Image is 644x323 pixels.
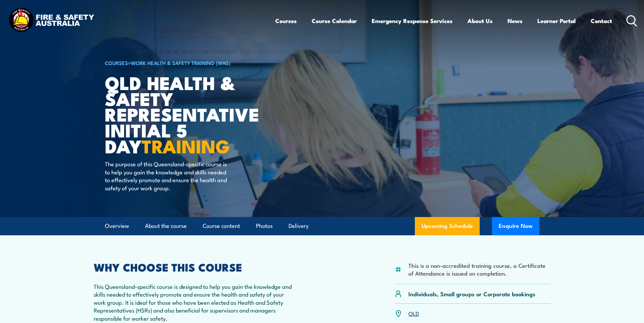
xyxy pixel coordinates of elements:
[508,12,522,30] a: News
[408,290,535,298] p: Individuals, Small groups or Corporate bookings
[537,12,576,30] a: Learner Portal
[131,59,231,66] a: Work Health & Safety Training (WHS)
[142,131,230,159] strong: TRAINING
[94,282,292,322] p: This Queensland-specific course is designed to help you gain the knowledge and skills needed to e...
[94,262,292,272] h2: WHY CHOOSE THIS COURSE
[105,160,229,192] p: The purpose of this Queensland-specific course is to help you gain the knowledge and skills neede...
[312,12,357,30] a: Course Calendar
[203,217,240,235] a: Course content
[408,309,419,317] a: QLD
[105,74,273,154] h1: QLD Health & Safety Representative Initial 5 Day
[492,217,539,235] button: Enquire Now
[415,217,480,235] a: Upcoming Schedule
[275,12,297,30] a: Courses
[289,217,309,235] a: Delivery
[591,12,612,30] a: Contact
[105,59,128,66] a: COURSES
[145,217,187,235] a: About the course
[105,217,129,235] a: Overview
[408,261,551,277] li: This is a non-accredited training course, a Certificate of Attendance is issued on completion.
[105,59,273,67] h6: >
[256,217,273,235] a: Photos
[467,12,493,30] a: About Us
[372,12,453,30] a: Emergency Response Services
